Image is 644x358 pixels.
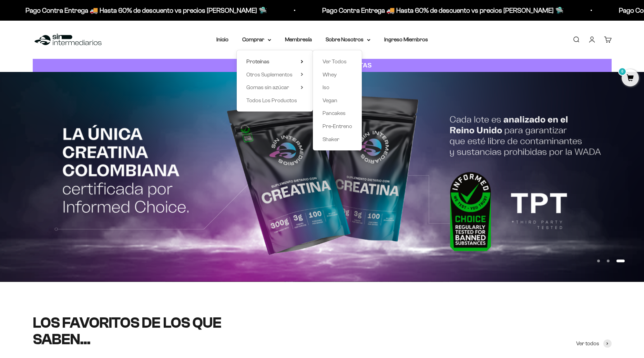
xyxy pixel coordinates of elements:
[323,122,352,131] a: Pre-Entreno
[576,339,612,348] a: Ver todos
[285,36,312,42] a: Membresía
[323,83,352,92] a: Iso
[618,67,626,76] mark: 0
[246,70,303,79] summary: Otros Suplementos
[246,84,289,90] span: Gomas sin azúcar
[246,72,293,77] span: Otros Suplementos
[622,75,639,82] a: 0
[323,72,337,77] span: Whey
[311,5,552,16] p: Pago Contra Entrega 🚚 Hasta 60% de descuento vs precios [PERSON_NAME] 🛸
[323,96,352,105] a: Vegan
[33,59,612,72] a: CUANTA PROTEÍNA NECESITAS
[246,83,303,92] summary: Gomas sin azúcar
[14,5,256,16] p: Pago Contra Entrega 🚚 Hasta 60% de descuento vs precios [PERSON_NAME] 🛸
[246,96,303,105] a: Todos Los Productos
[323,70,352,79] a: Whey
[323,135,352,144] a: Shaker
[323,97,337,103] span: Vegan
[326,35,370,44] summary: Sobre Nosotros
[576,339,599,348] span: Ver todos
[33,314,222,348] split-lines: LOS FAVORITOS DE LOS QUE SABEN...
[246,57,303,66] summary: Proteínas
[323,57,352,66] a: Ver Todos
[246,97,297,103] span: Todos Los Productos
[242,35,271,44] summary: Comprar
[323,123,352,129] span: Pre-Entreno
[323,110,346,116] span: Pancakes
[323,109,352,118] a: Pancakes
[323,136,339,142] span: Shaker
[323,84,329,90] span: Iso
[384,36,428,42] a: Ingreso Miembros
[246,59,269,64] span: Proteínas
[216,36,228,42] a: Inicio
[323,59,347,64] span: Ver Todos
